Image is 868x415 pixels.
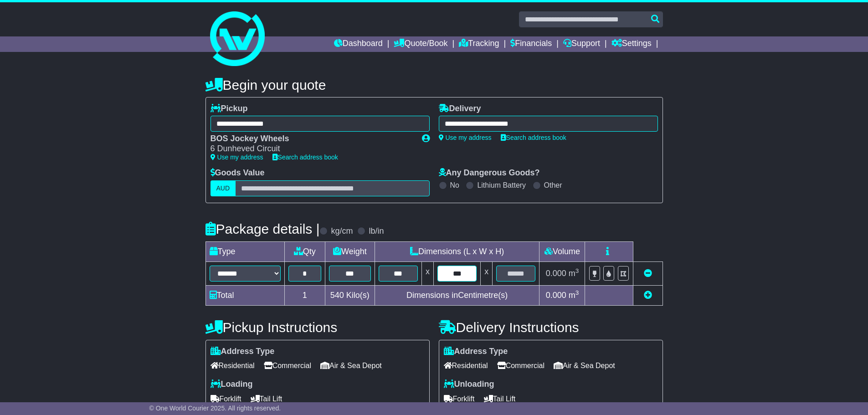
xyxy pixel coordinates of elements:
label: lb/in [369,226,384,236]
a: Use my address [439,134,492,141]
label: Goods Value [211,168,265,178]
a: Use my address [211,154,263,161]
td: Dimensions (L x W x H) [375,241,539,261]
label: Address Type [444,347,508,357]
td: Total [205,285,284,305]
div: BOS Jockey Wheels [211,134,413,144]
h4: Begin your quote [205,77,663,92]
label: Pickup [211,104,248,114]
td: Kilo(s) [325,285,375,305]
span: m [569,291,579,300]
label: kg/cm [331,226,353,236]
td: Weight [325,241,375,261]
a: Search address book [501,134,566,141]
label: Unloading [444,379,494,389]
label: Loading [211,379,253,389]
span: Forklift [444,392,475,406]
label: Address Type [211,347,275,357]
a: Support [563,36,600,52]
a: Quote/Book [394,36,447,52]
td: x [481,261,493,285]
label: Other [544,181,562,190]
label: No [450,181,459,190]
div: 6 Dunheved Circuit [211,144,413,154]
span: Forklift [211,392,241,406]
a: Dashboard [334,36,383,52]
a: Search address book [272,154,338,161]
td: Dimensions in Centimetre(s) [375,285,539,305]
span: 540 [330,291,344,300]
span: 0.000 [546,291,566,300]
label: Any Dangerous Goods? [439,168,540,178]
h4: Pickup Instructions [205,320,430,335]
span: Tail Lift [251,392,282,406]
td: Qty [284,241,325,261]
span: Residential [444,359,488,373]
a: Add new item [644,291,652,300]
a: Tracking [459,36,499,52]
a: Financials [510,36,552,52]
sup: 3 [575,267,579,274]
a: Settings [611,36,652,52]
td: Volume [539,241,585,261]
label: Delivery [439,104,481,114]
a: Remove this item [644,269,652,278]
span: Tail Lift [484,392,516,406]
td: 1 [284,285,325,305]
span: Commercial [497,359,544,373]
td: Type [205,241,284,261]
span: 0.000 [546,269,566,278]
h4: Delivery Instructions [439,320,663,335]
label: Lithium Battery [477,181,526,190]
span: Residential [211,359,255,373]
td: x [422,261,434,285]
span: Commercial [264,359,311,373]
sup: 3 [575,289,579,296]
span: m [569,269,579,278]
h4: Package details | [205,221,320,236]
span: © One World Courier 2025. All rights reserved. [149,405,281,412]
span: Air & Sea Depot [554,359,615,373]
label: AUD [211,180,236,196]
span: Air & Sea Depot [320,359,382,373]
